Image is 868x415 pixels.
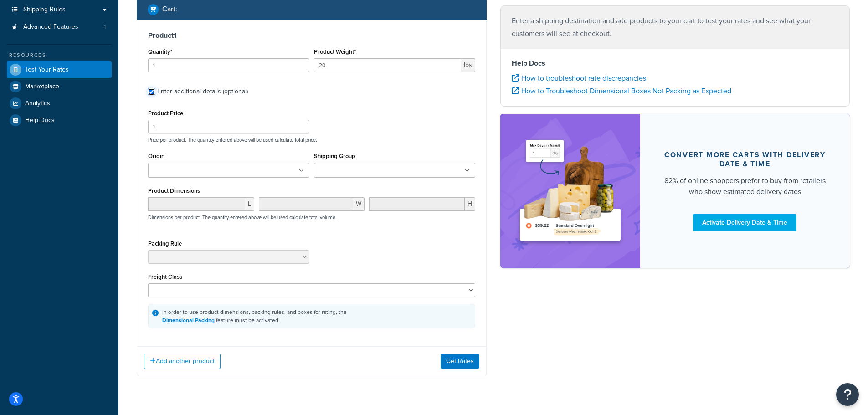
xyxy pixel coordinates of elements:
[662,150,828,169] div: Convert more carts with delivery date & time
[245,197,254,211] span: L
[836,383,859,406] button: Open Resource Center
[314,153,355,159] label: Shipping Group
[25,66,69,74] span: Test Your Rates
[7,19,112,36] li: Advanced Features
[144,354,221,369] button: Add another product
[7,112,112,128] a: Help Docs
[441,354,479,369] button: Get Rates
[693,214,796,231] a: Activate Delivery Date & Time
[146,214,337,220] p: Dimensions per product. The quantity entered above will be used calculate total volume.
[148,58,309,72] input: 0.0
[7,19,112,36] a: Advanced Features1
[148,31,475,40] h3: Product 1
[23,23,78,31] span: Advanced Features
[146,137,478,143] p: Price per product. The quantity entered above will be used calculate total price.
[25,83,59,91] span: Marketplace
[148,88,155,95] input: Enter additional details (optional)
[148,153,164,159] label: Origin
[162,5,177,13] h2: Cart :
[512,86,731,96] a: How to Troubleshoot Dimensional Boxes Not Packing as Expected
[148,273,182,280] label: Freight Class
[148,187,200,194] label: Product Dimensions
[7,78,112,95] a: Marketplace
[461,58,475,72] span: lbs
[7,95,112,112] a: Analytics
[662,175,828,197] div: 82% of online shoppers prefer to buy from retailers who show estimated delivery dates
[314,58,461,72] input: 0.00
[7,61,112,78] a: Test Your Rates
[314,48,356,55] label: Product Weight*
[148,240,182,247] label: Packing Rule
[512,15,839,40] p: Enter a shipping destination and add products to your cart to test your rates and see what your c...
[148,110,183,117] label: Product Price
[25,117,55,124] span: Help Docs
[512,73,646,83] a: How to troubleshoot rate discrepancies
[162,308,347,324] div: In order to use product dimensions, packing rules, and boxes for rating, the feature must be acti...
[353,197,365,211] span: W
[7,51,112,59] div: Resources
[512,58,839,69] h4: Help Docs
[23,6,66,14] span: Shipping Rules
[104,23,106,31] span: 1
[465,197,475,211] span: H
[514,128,627,254] img: feature-image-ddt-36eae7f7280da8017bfb280eaccd9c446f90b1fe08728e4019434db127062ab4.png
[148,48,172,55] label: Quantity*
[7,1,112,18] a: Shipping Rules
[162,316,215,324] a: Dimensional Packing
[25,100,50,108] span: Analytics
[157,85,248,98] div: Enter additional details (optional)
